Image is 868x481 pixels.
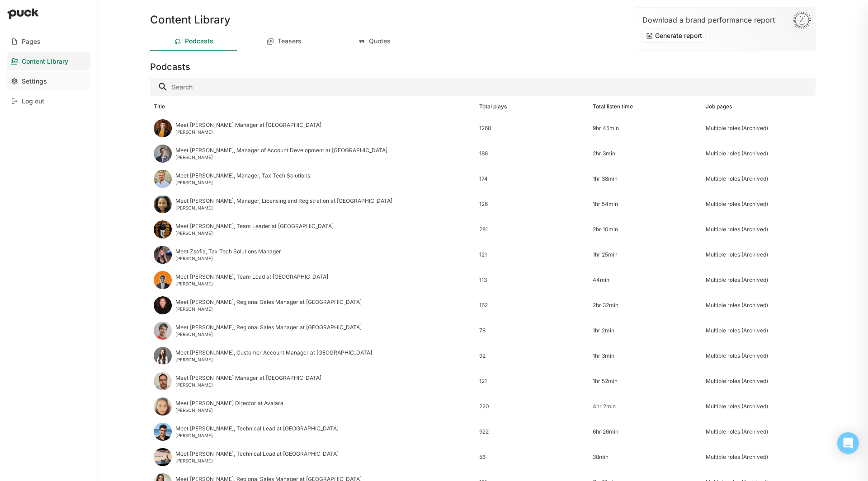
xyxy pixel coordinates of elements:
[175,299,362,305] div: Meet [PERSON_NAME], Regional Sales Manager at [GEOGRAPHIC_DATA]
[479,277,585,283] div: 113
[479,176,585,182] div: 174
[175,451,339,457] div: Meet [PERSON_NAME], Technical Lead at [GEOGRAPHIC_DATA]
[593,327,699,334] div: 1hr 2min
[593,176,699,182] div: 1hr 38min
[479,353,585,359] div: 92
[175,154,387,160] div: [PERSON_NAME]
[593,302,699,308] div: 2hr 32min
[175,382,321,388] div: [PERSON_NAME]
[175,147,387,154] div: Meet [PERSON_NAME], Manager of Account Development at [GEOGRAPHIC_DATA]
[706,150,812,157] div: Multiple roles (Archived)
[175,306,362,312] div: [PERSON_NAME]
[706,277,812,283] div: Multiple roles (Archived)
[642,15,808,25] div: Download a brand performance report
[593,378,699,384] div: 1hr 52min
[593,150,699,157] div: 2hr 3min
[793,11,811,29] img: Sun-D3Rjj4Si.svg
[22,38,41,46] div: Pages
[837,432,859,454] div: Open Intercom Messenger
[479,252,585,258] div: 121
[479,403,585,410] div: 220
[175,129,321,135] div: [PERSON_NAME]
[479,429,585,435] div: 922
[479,226,585,233] div: 281
[175,198,392,204] div: Meet [PERSON_NAME], Manager, Licensing and Registration at [GEOGRAPHIC_DATA]
[175,230,334,236] div: [PERSON_NAME]
[706,454,812,460] div: Multiple roles (Archived)
[154,103,165,110] div: Title
[175,357,372,362] div: [PERSON_NAME]
[7,52,90,70] a: Content Library
[706,353,812,359] div: Multiple roles (Archived)
[593,201,699,207] div: 1hr 54min
[706,378,812,384] div: Multiple roles (Archived)
[706,226,812,233] div: Multiple roles (Archived)
[479,103,507,110] div: Total plays
[22,98,44,105] div: Log out
[7,33,90,51] a: Pages
[175,375,321,381] div: Meet [PERSON_NAME] Manager at [GEOGRAPHIC_DATA]
[706,302,812,308] div: Multiple roles (Archived)
[175,223,334,229] div: Meet [PERSON_NAME], Team Leader at [GEOGRAPHIC_DATA]
[150,78,816,96] input: Search
[479,302,585,308] div: 162
[175,256,281,261] div: [PERSON_NAME]
[175,350,372,356] div: Meet [PERSON_NAME], Customer Account Manager at [GEOGRAPHIC_DATA]
[175,180,310,185] div: [PERSON_NAME]
[479,125,585,131] div: 1268
[593,252,699,258] div: 1hr 25min
[7,72,90,90] a: Settings
[593,226,699,233] div: 2hr 10min
[479,327,585,334] div: 78
[22,58,68,65] div: Content Library
[175,324,362,331] div: Meet [PERSON_NAME], Regional Sales Manager at [GEOGRAPHIC_DATA]
[593,125,699,131] div: 9hr 45min
[593,103,633,110] div: Total listen time
[175,281,328,286] div: [PERSON_NAME]
[278,37,302,45] div: Teasers
[706,176,812,182] div: Multiple roles (Archived)
[175,173,310,179] div: Meet [PERSON_NAME], Manager, Tax Tech Solutions
[150,14,231,25] h1: Content Library
[175,332,362,337] div: [PERSON_NAME]
[175,458,339,463] div: [PERSON_NAME]
[642,28,706,43] button: Generate report
[185,37,213,45] div: Podcasts
[175,400,283,406] div: Meet [PERSON_NAME] Director at Avalara
[706,252,812,258] div: Multiple roles (Archived)
[150,61,190,72] h3: Podcasts
[175,274,328,280] div: Meet [PERSON_NAME], Team Lead at [GEOGRAPHIC_DATA]
[175,122,321,128] div: Meet [PERSON_NAME] Manager at [GEOGRAPHIC_DATA]
[706,429,812,435] div: Multiple roles (Archived)
[706,201,812,207] div: Multiple roles (Archived)
[706,327,812,334] div: Multiple roles (Archived)
[175,407,283,413] div: [PERSON_NAME]
[175,205,392,210] div: [PERSON_NAME]
[175,248,281,255] div: Meet Zsofia, Tax Tech Solutions Manager
[479,454,585,460] div: 56
[369,37,391,45] div: Quotes
[706,125,812,131] div: Multiple roles (Archived)
[175,425,339,432] div: Meet [PERSON_NAME], Technical Lead at [GEOGRAPHIC_DATA]
[593,429,699,435] div: 6hr 26min
[479,201,585,207] div: 126
[593,277,699,283] div: 44min
[706,103,732,110] div: Job pages
[593,403,699,410] div: 4hr 2min
[479,378,585,384] div: 121
[479,150,585,157] div: 186
[706,403,812,410] div: Multiple roles (Archived)
[22,78,47,85] div: Settings
[175,433,339,438] div: [PERSON_NAME]
[593,353,699,359] div: 1hr 3min
[593,454,699,460] div: 38min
